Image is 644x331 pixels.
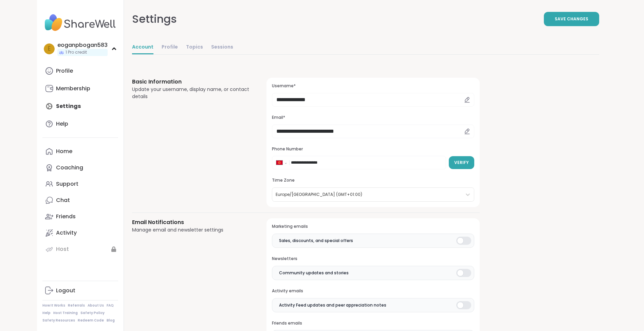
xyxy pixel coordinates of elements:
div: Activity [56,229,77,237]
a: Host [42,241,118,257]
a: Sessions [211,41,233,54]
div: Logout [56,287,75,294]
div: Home [56,148,72,155]
a: Activity [42,225,118,241]
a: Help [42,311,51,315]
div: Friends [56,213,76,220]
span: Sales, discounts, and special offers [279,238,353,244]
img: ShareWell Nav Logo [42,11,118,35]
h3: Phone Number [272,146,474,152]
div: Update your username, display name, or contact details [132,86,251,100]
div: Chat [56,197,70,204]
div: Settings [132,11,177,27]
button: Verify [449,156,474,169]
a: Support [42,176,118,192]
div: Host [56,245,69,253]
div: Manage email and newsletter settings [132,226,251,234]
h3: Friends emails [272,320,474,326]
a: Safety Policy [80,311,105,315]
h3: Basic Information [132,78,251,86]
span: Save Changes [555,16,588,22]
a: Membership [42,80,118,97]
a: Blog [107,318,115,323]
a: Host Training [53,311,78,315]
span: e [48,44,51,53]
h3: Time Zone [272,178,474,183]
h3: Username* [272,83,474,89]
div: Support [56,180,78,188]
h3: Newsletters [272,256,474,262]
div: Membership [56,85,90,92]
a: Redeem Code [78,318,104,323]
div: eoganpbogan583 [57,41,108,49]
a: Home [42,143,118,160]
a: Account [132,41,153,54]
a: Chat [42,192,118,208]
a: Profile [162,41,178,54]
a: How It Works [42,303,65,308]
div: Coaching [56,164,83,171]
button: Save Changes [544,12,599,26]
a: About Us [88,303,104,308]
h3: Email Notifications [132,218,251,226]
span: Verify [454,160,469,166]
h3: Marketing emails [272,224,474,229]
a: Topics [186,41,203,54]
a: Safety Resources [42,318,75,323]
a: Profile [42,63,118,79]
a: FAQ [107,303,114,308]
div: Help [56,120,68,128]
h3: Email* [272,115,474,121]
span: Community updates and stories [279,270,349,276]
span: 1 Pro credit [66,50,87,55]
a: Referrals [68,303,85,308]
div: Profile [56,67,73,75]
a: Coaching [42,160,118,176]
span: Activity Feed updates and peer appreciation notes [279,302,386,308]
a: Help [42,116,118,132]
a: Logout [42,282,118,299]
a: Friends [42,208,118,225]
h3: Activity emails [272,288,474,294]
